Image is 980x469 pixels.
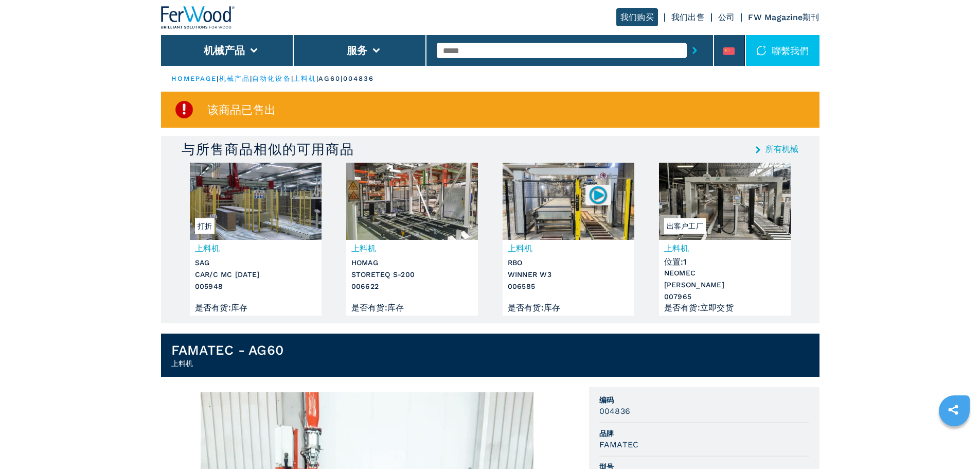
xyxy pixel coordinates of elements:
img: Ferwood [161,6,235,29]
span: | [291,75,293,82]
p: 004836 [343,74,375,83]
button: 服务 [347,44,368,57]
h3: FAMATEC [599,439,639,450]
button: 机械产品 [204,44,245,57]
a: 上料机 [293,75,316,82]
a: sharethis [940,397,966,423]
h3: HOMAG STORETEQ S-200 006622 [351,257,473,292]
div: 位置 : 1 [664,254,786,265]
div: 是否有货 : 库存 [351,305,473,310]
a: 机械产品 [219,75,250,82]
h3: NEOMEC [PERSON_NAME] 007965 [664,267,786,303]
h3: 上料机 [351,242,473,254]
span: 编码 [599,395,809,405]
span: 出客户工厂 [664,218,706,234]
a: 上料机 NEOMEC AXEL C出客户工厂上料机位置:1NEOMEC[PERSON_NAME]007965是否有货:立即交货 [659,163,791,316]
h3: SAG CAR/C MC [DATE] 005948 [195,257,316,292]
div: 聯繫我們 [746,35,819,66]
a: 上料机 SAG CAR/C MC 2/12/44打折上料机SAGCAR/C MC [DATE]005948是否有货:库存 [190,163,322,316]
h3: 004836 [599,405,631,417]
div: 是否有货 : 立即交货 [664,305,786,310]
span: 该商品已售出 [207,104,276,116]
h3: RBO WINNER W3 006585 [508,257,629,292]
span: | [250,75,252,82]
img: 上料机 NEOMEC AXEL C [659,163,791,240]
button: submit-button [687,39,703,62]
h3: 与所售商品相似的可用商品 [182,141,354,158]
a: FW Magazine期刊 [748,12,819,22]
img: 上料机 SAG CAR/C MC 2/12/44 [190,163,322,240]
a: 我们购买 [616,8,658,26]
h3: 上料机 [195,242,316,254]
span: 打折 [195,218,215,234]
img: 006585 [588,185,608,205]
a: 我们出售 [671,12,705,22]
h3: 上料机 [664,242,786,254]
a: 上料机 HOMAG STORETEQ S-200上料机HOMAGSTORETEQ S-200006622是否有货:库存 [346,163,478,316]
div: 是否有货 : 库存 [508,305,629,310]
a: HOMEPAGE [171,75,217,82]
span: 品牌 [599,428,809,439]
p: ag60 | [318,74,343,83]
div: 是否有货 : 库存 [195,305,316,310]
span: | [316,75,318,82]
a: 自动化设备 [252,75,291,82]
span: | [217,75,219,82]
a: 所有机械 [765,145,799,153]
a: 公司 [718,12,735,22]
img: 上料机 HOMAG STORETEQ S-200 [346,163,478,240]
img: 上料机 RBO WINNER W3 [503,163,634,240]
h3: 上料机 [508,242,629,254]
h1: FAMATEC - AG60 [171,342,284,358]
img: SoldProduct [174,99,194,120]
a: 上料机 RBO WINNER W3006585上料机RBOWINNER W3006585是否有货:库存 [503,163,634,316]
img: 聯繫我們 [756,45,767,56]
h2: 上料机 [171,358,284,369]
